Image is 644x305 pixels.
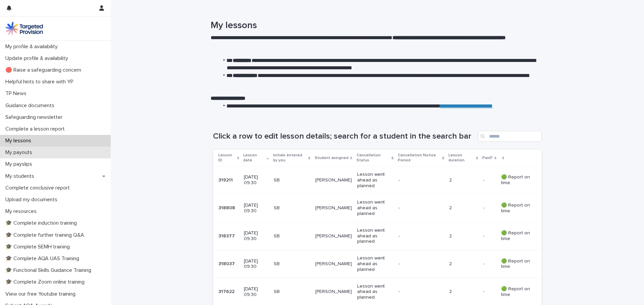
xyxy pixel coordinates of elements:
[501,174,531,186] p: 🟢 Report on time
[211,20,539,31] h1: My lessons
[274,261,310,267] p: SB
[3,102,60,109] p: Guidance documents
[244,203,268,214] p: [DATE] 09:30
[218,204,236,211] p: 318808
[213,132,475,141] h1: Click a row to edit lesson details; search for a student in the search bar
[213,222,542,250] tr: 318377318377 [DATE] 09:30SB[PERSON_NAME]Lesson went ahead as planned-2-- 🟢 Report on time
[315,261,352,267] p: [PERSON_NAME]
[3,114,68,121] p: Safeguarding newsletter
[3,255,85,262] p: 🎓 Complete AQA UAS Training
[243,152,265,164] p: Lesson date
[3,90,32,97] p: TP News
[3,291,81,297] p: View our free Youtube training
[357,255,393,272] p: Lesson went ahead as planned
[398,177,436,183] p: -
[483,232,486,239] p: -
[3,185,75,191] p: Complete conclusive report
[449,205,478,211] p: 2
[315,289,352,295] p: [PERSON_NAME]
[213,194,542,222] tr: 318808318808 [DATE] 09:30SB[PERSON_NAME]Lesson went ahead as planned-2-- 🟢 Report on time
[218,260,236,267] p: 318037
[315,205,352,211] p: [PERSON_NAME]
[357,200,393,216] p: Lesson went ahead as planned
[244,258,268,270] p: [DATE] 09:30
[3,55,73,62] p: Update profile & availability
[357,152,390,164] p: Cancellation Status
[3,44,63,50] p: My profile & availability
[483,260,486,267] p: -
[5,22,43,35] img: M5nRWzHhSzIhMunXDL62
[448,152,475,164] p: Lesson duration
[501,258,531,270] p: 🟢 Report on time
[483,176,486,183] p: -
[449,289,478,295] p: 2
[218,152,235,164] p: Lesson ID
[478,131,542,142] input: Search
[3,208,42,215] p: My resources
[213,250,542,278] tr: 318037318037 [DATE] 09:30SB[PERSON_NAME]Lesson went ahead as planned-2-- 🟢 Report on time
[501,286,531,298] p: 🟢 Report on time
[274,205,310,211] p: SB
[449,261,478,267] p: 2
[3,279,90,285] p: 🎓 Complete Zoom online training
[3,79,79,85] p: Helpful hints to share with YP
[501,203,531,214] p: 🟢 Report on time
[357,284,393,300] p: Lesson went ahead as planned
[244,230,268,242] p: [DATE] 09:30
[244,286,268,298] p: [DATE] 09:30
[218,232,236,239] p: 318377
[482,154,493,162] p: Paid?
[273,152,307,164] p: Initials entered by you
[3,232,90,238] p: 🎓 Complete further training Q&A
[483,204,486,211] p: -
[501,230,531,242] p: 🟢 Report on time
[315,233,352,239] p: [PERSON_NAME]
[483,288,486,295] p: -
[398,289,436,295] p: -
[218,176,234,183] p: 319211
[357,228,393,244] p: Lesson went ahead as planned
[398,233,436,239] p: -
[398,205,436,211] p: -
[3,149,38,156] p: My payouts
[357,172,393,188] p: Lesson went ahead as planned
[3,126,70,132] p: Complete a lesson report
[315,177,352,183] p: [PERSON_NAME]
[274,233,310,239] p: SB
[3,220,82,226] p: 🎓 Complete induction training
[244,174,268,186] p: [DATE] 09:30
[274,289,310,295] p: SB
[3,197,63,203] p: Upload my documents
[398,261,436,267] p: -
[3,267,97,274] p: 🎓 Functional Skills Guidance Training
[3,173,40,179] p: My students
[218,288,236,295] p: 317622
[3,138,37,144] p: My lessons
[449,233,478,239] p: 2
[3,67,87,73] p: 🔴 Raise a safeguarding concern
[3,244,75,250] p: 🎓 Complete SEMH training
[213,166,542,194] tr: 319211319211 [DATE] 09:30SB[PERSON_NAME]Lesson went ahead as planned-2-- 🟢 Report on time
[3,161,38,167] p: My payslips
[449,177,478,183] p: 2
[398,152,441,164] p: Cancellation Notice Period
[315,154,348,162] p: Student assigned
[274,177,310,183] p: SB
